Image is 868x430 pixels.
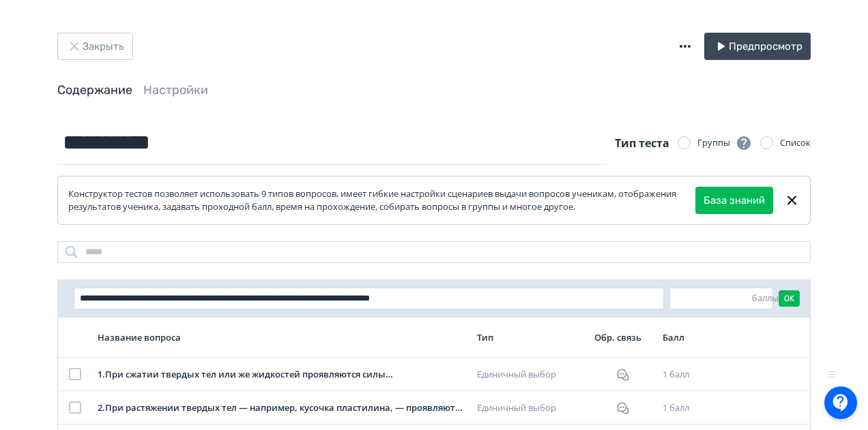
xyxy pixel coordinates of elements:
[57,33,133,60] button: Закрыть
[779,290,800,307] button: OK
[477,401,583,415] div: Единичный выбор
[143,82,208,97] a: Настройки
[663,401,713,415] div: 1 балл
[697,135,752,151] div: Группы
[752,292,784,305] div: баллы
[57,82,132,97] a: Содержание
[663,368,713,382] div: 1 балл
[98,401,466,415] div: 2 . При растяжении твердых тел — например, кусочка пластилина, — проявляются силы…
[594,331,652,343] div: Обр. связь
[663,331,713,343] div: Балл
[615,136,669,151] span: Тип теста
[695,187,773,214] button: База знаний
[98,331,466,343] div: Название вопроса
[477,368,583,382] div: Единичный выбор
[477,331,583,343] div: Тип
[704,193,765,209] a: База знаний
[68,187,695,214] div: Конструктор тестов позволяет использовать 9 типов вопросов, имеет гибкие настройки сценариев выда...
[704,33,811,60] button: Предпросмотр
[780,136,811,150] div: Список
[98,368,466,382] div: 1 . При сжатии твердых тел или же жидкостей проявляются силы…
